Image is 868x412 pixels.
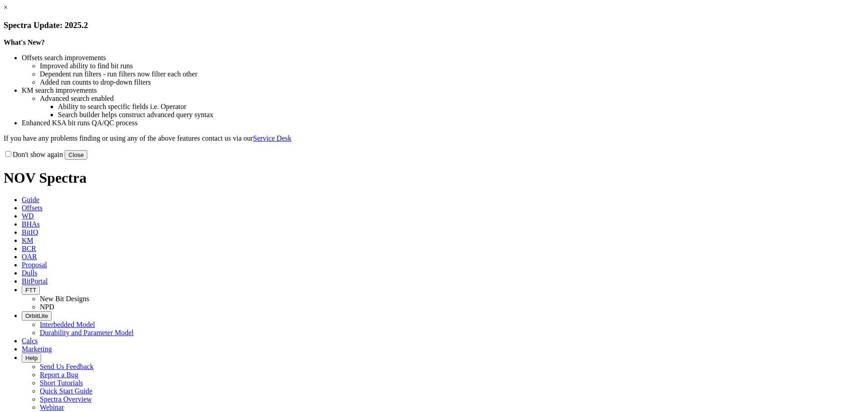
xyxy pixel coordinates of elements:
[22,196,39,204] span: Guide
[22,261,47,269] span: Proposal
[22,237,33,244] span: KM
[65,150,87,160] button: Close
[22,220,40,228] span: BHAs
[40,295,89,303] a: New Bit Designs
[22,277,48,285] span: BitPortal
[5,151,11,157] input: Don't show again
[253,134,292,142] a: Service Desk
[40,329,134,336] a: Durability and Parameter Model
[22,228,38,236] span: BitIQ
[22,245,36,252] span: BCR
[40,321,95,328] a: Interbedded Model
[40,379,83,387] a: Short Tutorials
[25,287,36,294] span: FTT
[40,403,64,411] a: Webinar
[22,253,37,260] span: OAR
[40,387,92,395] a: Quick Start Guide
[40,371,78,379] a: Report a Bug
[4,38,45,46] strong: What's New?
[22,86,864,95] li: KM search improvements
[40,363,94,370] a: Send Us Feedback
[40,70,864,78] li: Dependent run filters - run filters now filter each other
[25,313,48,319] span: OrbitLite
[22,204,42,212] span: Offsets
[40,395,92,403] a: Spectra Overview
[22,337,38,345] span: Calcs
[40,62,864,70] li: Improved ability to find bit runs
[22,212,34,220] span: WD
[40,95,864,103] li: Advanced search enabled
[22,269,38,277] span: Dulls
[58,103,864,111] li: Ability to search specific fields i.e. Operator
[4,20,864,30] h3: Spectra Update: 2025.2
[40,78,864,86] li: Added run counts to drop-down filters
[22,345,52,353] span: Marketing
[4,4,8,11] a: ×
[58,111,864,119] li: Search builder helps construct advanced query syntax
[40,303,54,311] a: NPD
[22,119,864,127] li: Enhanced KSA bit runs QA/QC process
[25,355,38,361] span: Help
[4,134,864,142] p: If you have any problems finding or using any of the above features contact us via our
[4,170,864,186] h1: NOV Spectra
[22,54,864,62] li: Offsets search improvements
[4,151,63,158] label: Don't show again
